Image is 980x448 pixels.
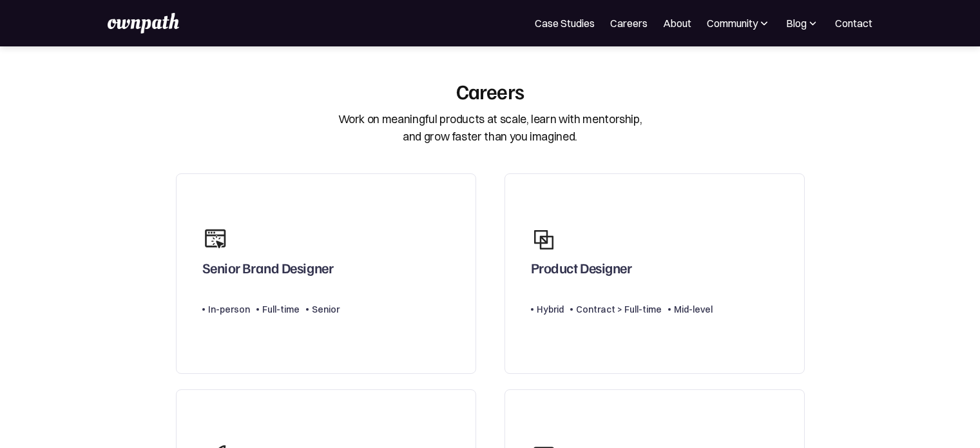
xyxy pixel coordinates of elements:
[610,15,648,31] a: Careers
[707,15,771,31] div: Community
[176,173,476,374] a: Senior Brand DesignerIn-personFull-timeSenior
[208,302,250,317] div: In-person
[786,15,820,31] div: Blog
[707,15,758,31] div: Community
[786,15,807,31] div: Blog
[537,302,564,317] div: Hybrid
[663,15,691,31] a: About
[576,302,662,317] div: Contract > Full-time
[504,173,805,374] a: Product DesignerHybridContract > Full-timeMid-level
[338,111,642,145] div: Work on meaningful products at scale, learn with mentorship, and grow faster than you imagined.
[262,302,300,317] div: Full-time
[202,259,334,282] div: Senior Brand Designer
[535,15,595,31] a: Case Studies
[531,259,632,282] div: Product Designer
[674,302,713,317] div: Mid-level
[456,79,524,103] div: Careers
[835,15,872,31] a: Contact
[312,302,340,317] div: Senior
